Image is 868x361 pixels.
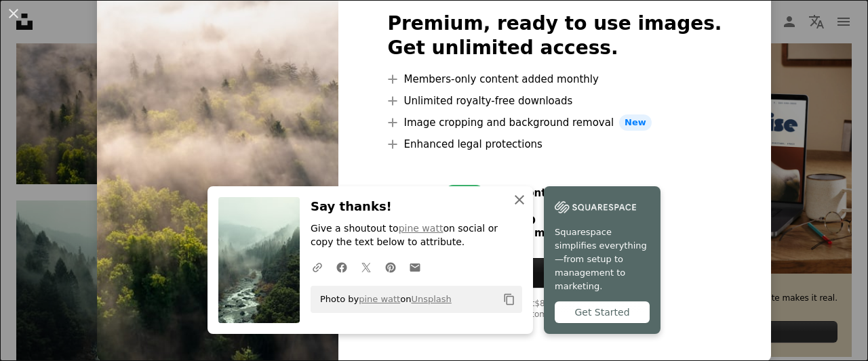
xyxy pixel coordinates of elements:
[399,223,443,234] a: pine watt
[555,226,650,293] span: Squarespace simplifies everything—from setup to management to marketing.
[387,71,722,87] li: Members-only content added monthly
[313,289,452,310] span: Photo by on
[330,253,354,280] a: Share on Facebook
[555,301,650,323] div: Get Started
[445,185,485,201] div: 65% off
[387,12,722,60] h2: Premium, ready to use images. Get unlimited access.
[544,186,660,334] a: Squarespace simplifies everything—from setup to management to marketing.Get Started
[387,114,722,131] li: Image cropping and background removal
[359,294,400,304] a: pine watt
[517,185,564,201] div: monthly
[498,288,521,311] button: Copy to clipboard
[619,114,652,131] span: New
[555,197,636,217] img: file-1747939142011-51e5cc87e3c9
[387,93,722,109] li: Unlimited royalty-free downloads
[378,253,403,280] a: Share on Pinterest
[403,185,439,201] div: yearly
[387,136,722,152] li: Enhanced legal protections
[311,222,522,249] p: Give a shoutout to on social or copy the text below to attribute.
[411,294,451,304] a: Unsplash
[311,197,522,217] h3: Say thanks!
[403,253,427,280] a: Share over email
[354,253,378,280] a: Share on Twitter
